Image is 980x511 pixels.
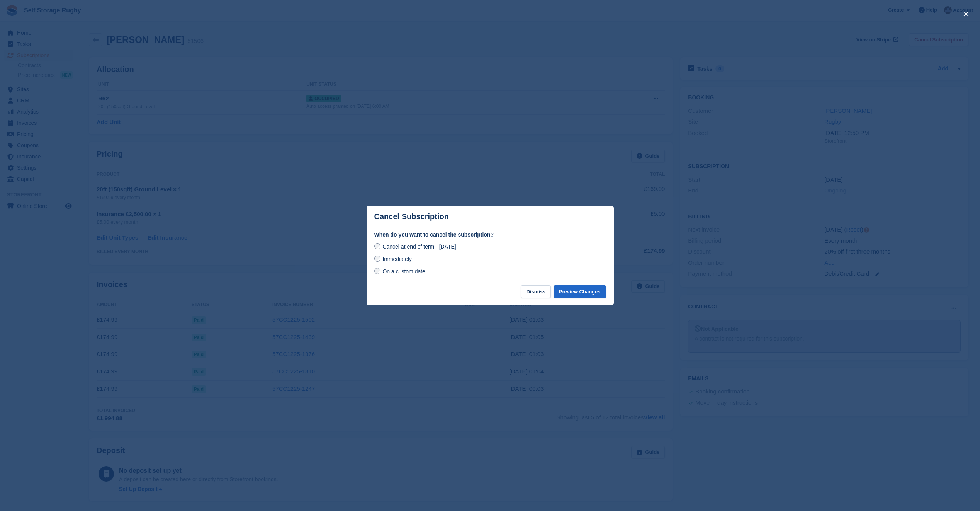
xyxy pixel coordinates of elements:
button: Preview Changes [554,285,606,298]
label: When do you want to cancel the subscription? [374,231,606,239]
input: Immediately [374,255,380,262]
p: Cancel Subscription [374,212,449,221]
input: Cancel at end of term - [DATE] [374,243,380,249]
button: Dismiss [521,285,551,298]
input: On a custom date [374,268,380,274]
button: close [960,8,972,20]
span: Immediately [382,256,411,262]
span: On a custom date [382,268,425,274]
span: Cancel at end of term - [DATE] [382,244,456,250]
